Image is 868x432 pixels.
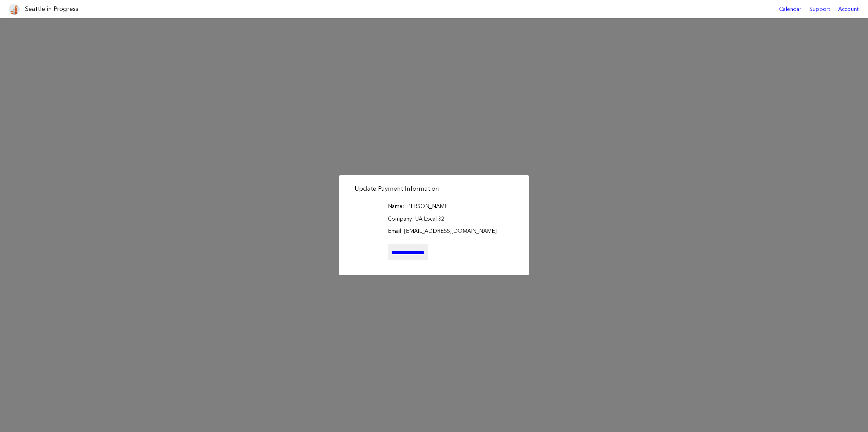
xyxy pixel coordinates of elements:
h1: Seattle in Progress [25,5,78,13]
label: Name: [PERSON_NAME] [388,203,480,210]
label: Company: UA Local 32 [388,215,480,223]
h2: Update Payment Information [355,185,513,193]
img: favicon-96x96.png [9,4,20,15]
label: Email: [EMAIL_ADDRESS][DOMAIN_NAME] [388,227,480,235]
